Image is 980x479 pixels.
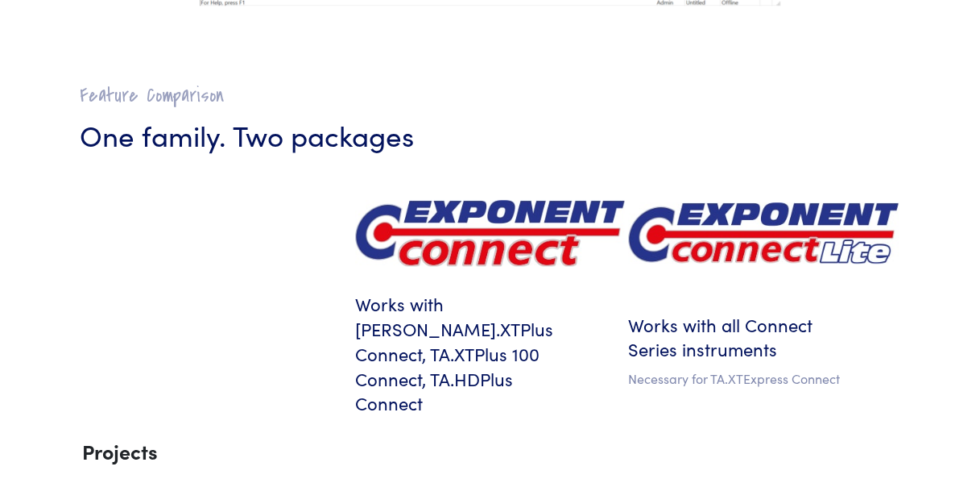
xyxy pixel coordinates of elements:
h2: Feature Comparison [80,83,901,108]
h6: Works with all Connect Series instruments [628,313,898,363]
h6: Works with [PERSON_NAME].XTPlus Connect, TA.XTPlus 100 Connect, TA.HDPlus Connect [355,292,625,416]
img: exponent-logo.png [355,200,625,266]
p: Necessary for TA.XTExpress Connect [628,369,898,389]
img: exponent-lite-logo.png [628,202,898,264]
h3: One family. Two packages [80,115,901,154]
